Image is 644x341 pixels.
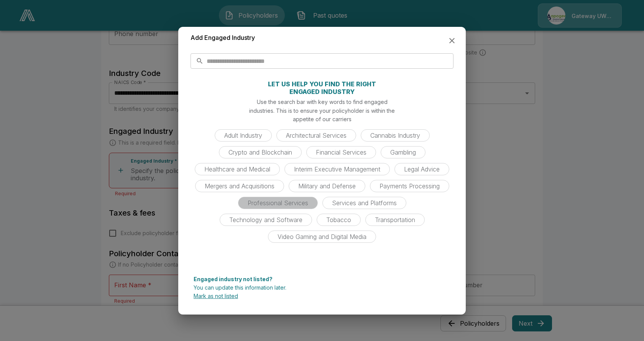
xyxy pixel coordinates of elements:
[375,182,444,190] span: Payments Processing
[381,146,426,158] div: Gambling
[194,277,450,282] p: Engaged industry not listed?
[294,182,360,190] span: Military and Defense
[281,132,351,139] span: Architectural Services
[276,129,356,142] div: Architectural Services
[289,89,355,95] p: ENGAGED INDUSTRY
[225,216,307,224] span: Technology and Software
[361,129,430,142] div: Cannabis Industry
[191,33,255,43] h6: Add Engaged Industry
[370,180,449,192] div: Payments Processing
[370,216,420,224] span: Transportation
[257,98,388,106] p: Use the search bar with key words to find engaged
[284,163,390,175] div: Interim Executive Management
[366,132,425,139] span: Cannabis Industry
[200,165,275,173] span: Healthcare and Medical
[238,197,318,209] div: Professional Services
[399,165,444,173] span: Legal Advice
[194,285,450,290] p: You can update this information later.
[220,132,267,139] span: Adult Industry
[249,107,395,115] p: industries. This is to ensure your policyholder is within the
[327,199,401,207] span: Services and Platforms
[289,180,365,192] div: Military and Defense
[243,199,313,207] span: Professional Services
[200,182,279,190] span: Mergers and Acquisitions
[322,216,356,224] span: Tobacco
[311,148,371,156] span: Financial Services
[194,293,450,299] p: Mark as not listed
[317,214,361,226] div: Tobacco
[224,148,297,156] span: Crypto and Blockchain
[322,197,406,209] div: Services and Platforms
[306,146,376,158] div: Financial Services
[268,231,376,243] div: Video Gaming and Digital Media
[365,214,425,226] div: Transportation
[293,115,352,123] p: appetite of our carriers
[268,81,376,87] p: LET US HELP YOU FIND THE RIGHT
[386,148,421,156] span: Gambling
[219,146,302,158] div: Crypto and Blockchain
[195,180,284,192] div: Mergers and Acquisitions
[289,165,385,173] span: Interim Executive Management
[195,163,280,175] div: Healthcare and Medical
[220,214,312,226] div: Technology and Software
[273,233,371,241] span: Video Gaming and Digital Media
[215,129,272,142] div: Adult Industry
[394,163,449,175] div: Legal Advice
